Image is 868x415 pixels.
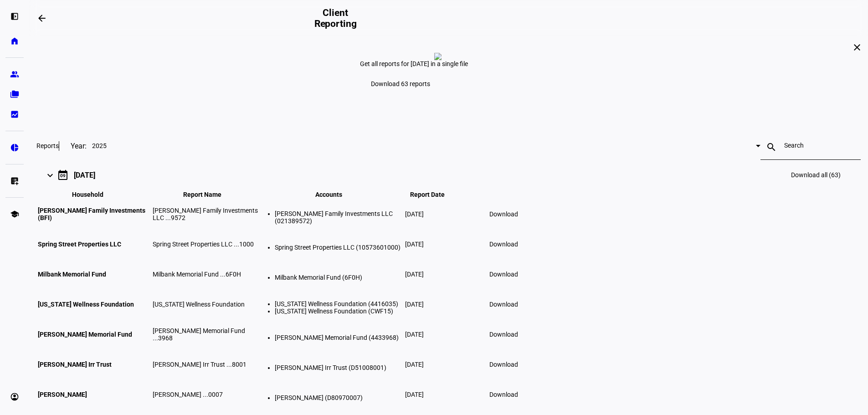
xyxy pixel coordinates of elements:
a: Download 63 reports [360,75,441,93]
eth-mat-symbol: folder_copy [10,90,19,99]
mat-icon: arrow_backwards [36,13,47,24]
td: [DATE] [405,290,464,319]
span: Download [489,391,518,398]
eth-mat-symbol: school [10,210,19,219]
span: [US_STATE] Wellness Foundation [153,301,245,308]
eth-mat-symbol: group [10,70,19,79]
a: bid_landscape [5,105,24,123]
a: pie_chart [5,138,24,157]
span: [PERSON_NAME] Irr Trust ...8001 [153,361,247,368]
mat-icon: keyboard_arrow_right [45,170,56,181]
li: [PERSON_NAME] Irr Trust (D51008001) [275,364,403,371]
div: 09 [60,173,66,178]
span: Download 63 reports [371,80,430,87]
span: Download [489,210,518,218]
mat-expansion-panel-header: 09[DATE]Download all (63) [36,160,861,190]
span: Spring Street Properties LLC [38,241,121,248]
span: [PERSON_NAME] Irr Trust [38,361,112,368]
a: Download [484,235,524,253]
li: [PERSON_NAME] Family Investments LLC (021389572) [275,210,403,225]
span: Download all (63) [791,171,841,179]
span: [PERSON_NAME] Memorial Fund ...3968 [153,327,245,342]
mat-icon: calendar_today [57,169,68,180]
span: Report Date [410,191,458,198]
span: Milbank Memorial Fund [38,271,106,278]
span: Download [489,271,518,278]
eth-mat-symbol: left_panel_open [10,12,19,21]
h2: Client Reporting [308,7,363,29]
img: report-zero.png [434,53,442,60]
span: [PERSON_NAME] [38,391,87,398]
mat-icon: close [852,42,863,53]
td: [DATE] [405,320,464,349]
span: Spring Street Properties LLC ...1000 [153,241,254,248]
a: Download all (63) [786,164,846,186]
li: [US_STATE] Wellness Foundation (4416035) [275,300,403,307]
a: Download [484,355,524,374]
span: Accounts [315,191,356,198]
span: Milbank Memorial Fund ...6F0H [153,271,241,278]
a: Download [484,385,524,404]
li: [PERSON_NAME] Memorial Fund (4433968) [275,334,403,341]
td: [DATE] [405,230,464,259]
td: [DATE] [405,200,464,229]
a: home [5,32,24,50]
eth-mat-symbol: account_circle [10,392,19,401]
a: group [5,65,24,83]
eth-mat-symbol: bid_landscape [10,110,19,119]
span: [PERSON_NAME] Memorial Fund [38,331,132,338]
a: Download [484,295,524,313]
span: Download [489,301,518,308]
span: Download [489,241,518,248]
h3: Reports [36,142,59,149]
span: 2025 [92,142,107,149]
eth-mat-symbol: list_alt_add [10,176,19,185]
a: Download [484,205,524,223]
span: Download [489,331,518,338]
span: Report Name [183,191,235,198]
td: [DATE] [405,260,464,289]
td: [DATE] [405,350,464,379]
span: Download [489,361,518,368]
span: Household [72,191,117,198]
div: Get all reports for [DATE] in a single file [360,60,538,67]
li: Spring Street Properties LLC (10573601000) [275,244,403,251]
li: Milbank Memorial Fund (6F0H) [275,274,403,281]
span: [US_STATE] Wellness Foundation [38,301,134,308]
span: [PERSON_NAME] Family Investments (BFI) [38,207,145,221]
span: [PERSON_NAME] ...0007 [153,391,223,398]
td: [DATE] [405,380,464,409]
a: Download [484,325,524,343]
mat-icon: search [760,142,782,153]
li: [US_STATE] Wellness Foundation (CWF15) [275,307,403,315]
a: Download [484,265,524,283]
eth-mat-symbol: home [10,36,19,46]
li: [PERSON_NAME] (D80970007) [275,394,403,401]
a: folder_copy [5,85,24,103]
div: Year: [59,141,87,151]
div: [DATE] [74,171,95,179]
input: Search [784,142,837,149]
span: [PERSON_NAME] Family Investments LLC ...9572 [153,207,258,221]
eth-mat-symbol: pie_chart [10,143,19,152]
